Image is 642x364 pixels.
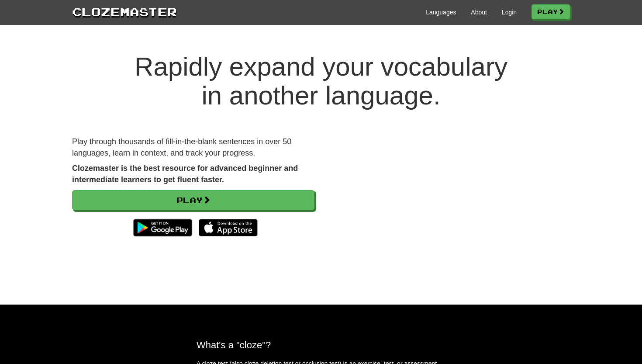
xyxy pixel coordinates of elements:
a: Clozemaster [72,3,177,20]
img: Get it on Google Play [129,215,197,241]
p: Play through thousands of fill-in-the-blank sentences in over 50 languages, learn in context, and... [72,136,314,159]
a: Play [532,4,570,19]
a: Play [72,190,314,210]
a: Languages [426,8,456,17]
a: About [471,8,487,17]
h2: What's a "cloze"? [197,340,445,350]
a: Login [502,8,517,17]
strong: Clozemaster is the best resource for advanced beginner and intermediate learners to get fluent fa... [72,164,298,184]
img: Download_on_the_App_Store_Badge_US-UK_135x40-25178aeef6eb6b83b96f5f2d004eda3bffbb37122de64afbaef7... [199,219,258,236]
